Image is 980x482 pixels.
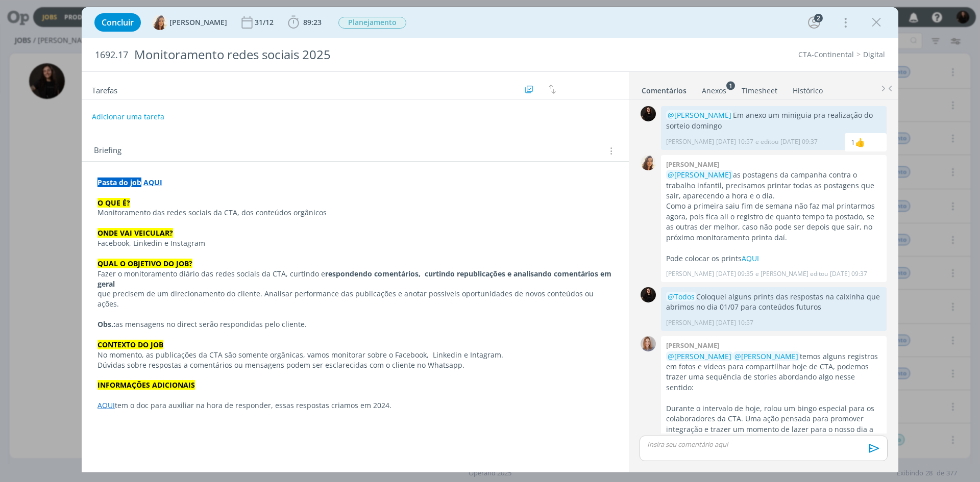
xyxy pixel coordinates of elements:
[130,42,552,67] div: Monitoramento redes sociais 2025
[97,198,130,208] strong: O QUE É?
[574,85,614,93] span: Abertas 84/259
[668,170,731,180] span: @[PERSON_NAME]
[641,155,656,170] img: V
[863,49,885,59] a: Digital
[830,269,867,278] span: [DATE] 09:37
[792,81,823,96] a: Histórico
[668,292,695,301] span: @Todos
[169,19,227,26] span: [PERSON_NAME]
[755,269,828,278] span: e [PERSON_NAME] editou
[97,319,115,329] strong: Obs.:
[798,49,854,59] a: CTA-Continental
[152,15,227,30] button: V[PERSON_NAME]
[97,177,141,187] strong: Pasta do job
[338,16,407,29] button: Planejamento
[91,108,165,126] button: Adicionar uma tarefa
[97,228,173,238] strong: ONDE VAI VEICULAR?
[95,49,128,61] span: 1692.17
[666,351,881,393] p: temos alguns registros em fotos e vídeos para compartilhar hoje de CTA, podemos trazer uma sequên...
[666,170,881,201] p: as postagens da campanha contra o trabalho infantil, precisamos printar todas as postagens que sa...
[97,340,163,349] strong: CONTEXTO DO JOB
[549,85,556,94] img: arrow-down-up.svg
[152,15,167,30] img: V
[666,201,881,243] p: Como a primeira saiu fim de semana não faz mal printarmos agora, pois fica ali o registro de quan...
[666,137,714,146] p: [PERSON_NAME]
[97,269,614,289] strong: respondendo comentários, curtindo republicações e analisando comentários em geral
[726,81,735,90] sup: 1
[97,289,613,309] p: que precisem de um direcionamento do cliente. Analisar performance das publicações e anotar possí...
[97,238,613,248] p: Facebook, Linkedin e Instagram
[780,137,818,146] span: [DATE] 09:37
[814,14,823,22] div: 2
[666,318,714,327] p: [PERSON_NAME]
[855,136,865,148] div: Amanda Oliveira
[92,83,117,95] span: Tarefas
[641,81,687,96] a: Comentários
[97,360,613,370] p: Dúvidas sobre respostas a comentários ou mensagens podem ser esclarecidas com o cliente no Whatsapp.
[734,351,798,361] span: @[PERSON_NAME]
[94,13,141,32] button: Concluir
[94,144,121,158] span: Briefing
[143,177,162,187] a: AQUI
[666,160,719,169] b: [PERSON_NAME]
[716,137,753,146] span: [DATE] 10:57
[716,269,753,278] span: [DATE] 09:35
[755,137,778,146] span: e editou
[806,14,822,31] button: 2
[666,269,714,278] p: [PERSON_NAME]
[97,400,613,411] p: tem o doc para auxiliar na hora de responder, essas respostas criamos em 2024.
[668,351,731,361] span: @[PERSON_NAME]
[303,17,322,27] span: 89:23
[668,110,731,120] span: @[PERSON_NAME]
[851,137,855,147] div: 1
[97,319,613,329] p: as mensagens no direct serão respondidas pelo cliente.
[97,350,613,360] p: No momento, as publicações da CTA são somente orgânicas, vamos monitorar sobre o Facebook, Linked...
[742,253,759,263] a: AQUI
[741,81,778,96] a: Timesheet
[97,269,613,289] p: Fazer o monitoramento diário das redes sociais da CTA, curtindo e
[666,110,881,131] p: Em anexo um miniguia pra realização do sorteio domingo
[641,106,656,121] img: S
[716,318,753,327] span: [DATE] 10:57
[702,86,726,96] div: Anexos
[285,14,324,31] button: 89:23
[666,341,719,350] b: [PERSON_NAME]
[666,253,881,264] p: Pode colocar os prints
[102,18,134,27] span: Concluir
[97,259,192,268] strong: QUAL O OBJETIVO DO JOB?
[641,287,656,302] img: S
[338,17,406,29] span: Planejamento
[97,400,115,410] a: AQUI
[255,19,276,26] div: 31/12
[97,208,613,218] p: Monitoramento das redes sociais da CTA, dos conteúdos orgânicos
[82,7,898,472] div: dialog
[666,292,881,313] p: Coloquei alguns prints das respostas na caixinha que abrimos no dia 01/07 para conteúdos futuros
[641,336,656,351] img: A
[666,403,881,466] p: Durante o intervalo de hoje, rolou um bingo especial para os colaboradores da CTA. Uma ação pensa...
[97,380,195,390] strong: INFORMAÇÕES ADICIONAIS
